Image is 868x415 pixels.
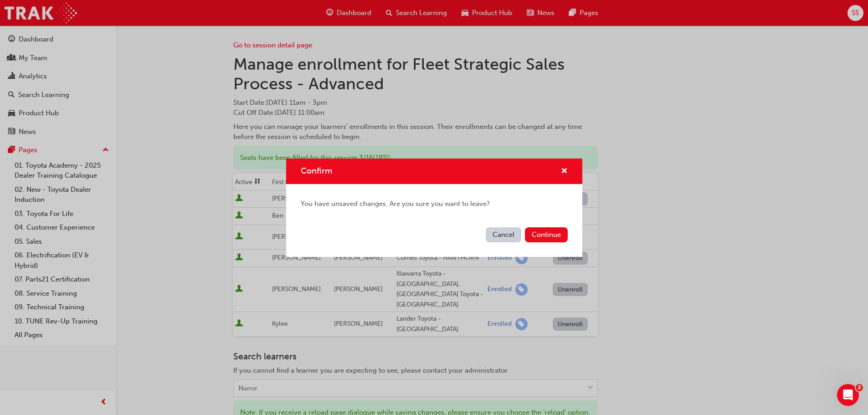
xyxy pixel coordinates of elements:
button: Continue [525,227,568,242]
button: Cancel [486,227,521,242]
div: You have unsaved changes. Are you sure you want to leave? [286,184,582,224]
span: cross-icon [561,168,568,176]
span: Confirm [301,166,332,176]
span: 2 [856,384,863,391]
iframe: Intercom live chat [837,384,859,406]
div: Confirm [286,159,582,257]
button: cross-icon [561,166,568,177]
